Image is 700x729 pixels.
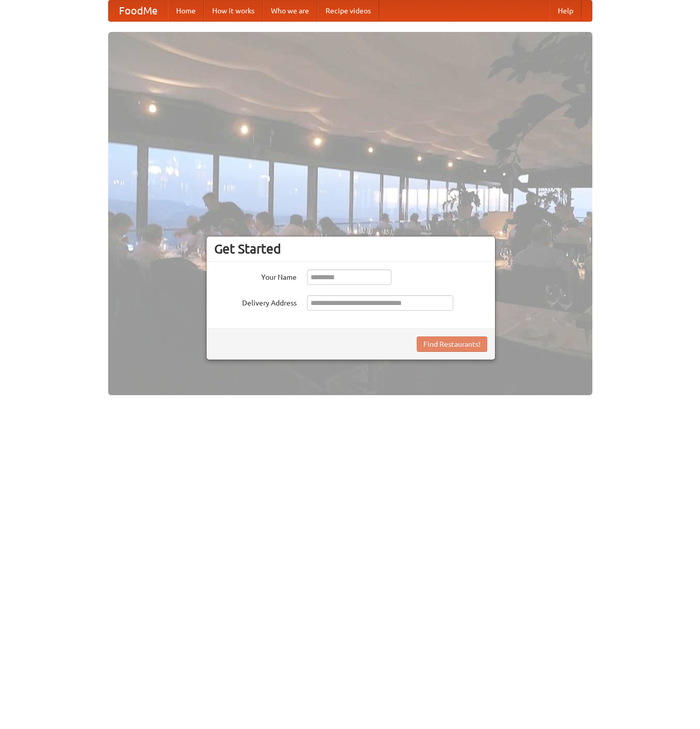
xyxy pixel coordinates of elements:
[168,1,204,21] a: Home
[214,295,297,308] label: Delivery Address
[214,269,297,282] label: Your Name
[417,336,487,352] button: Find Restaurants!
[317,1,379,21] a: Recipe videos
[550,1,582,21] a: Help
[204,1,263,21] a: How it works
[214,241,487,257] h3: Get Started
[109,1,168,21] a: FoodMe
[263,1,317,21] a: Who we are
